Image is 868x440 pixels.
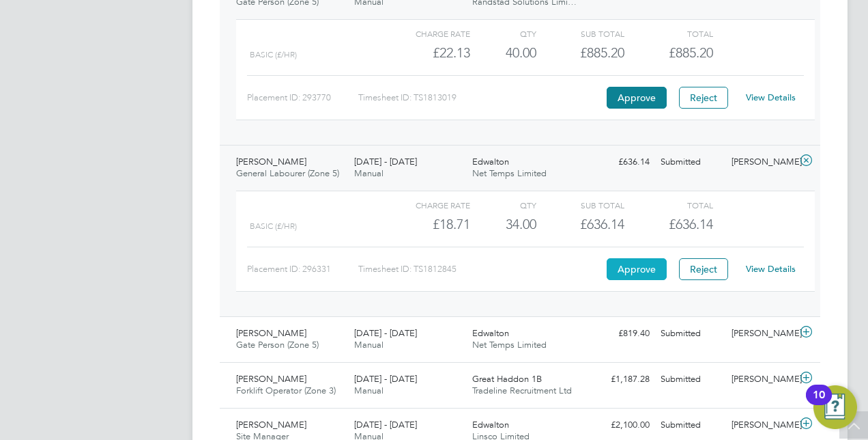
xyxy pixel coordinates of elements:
[584,151,655,174] div: £636.14
[236,373,306,385] span: [PERSON_NAME]
[536,42,624,64] div: £885.20
[472,167,547,179] span: Net Temps Limited
[250,50,297,59] span: Basic (£/HR)
[247,258,358,280] div: Placement ID: 296331
[470,42,536,64] div: 40.00
[382,213,470,236] div: £18.71
[607,87,667,109] button: Approve
[358,258,603,280] div: Timesheet ID: TS1812845
[624,25,712,42] div: Total
[472,373,542,385] span: Great Haddon 1B
[679,87,728,109] button: Reject
[584,322,655,345] div: £819.40
[236,156,306,167] span: [PERSON_NAME]
[607,258,667,280] button: Approve
[679,258,728,280] button: Reject
[536,197,624,213] div: Sub Total
[354,156,417,167] span: [DATE] - [DATE]
[354,373,417,385] span: [DATE] - [DATE]
[624,197,712,213] div: Total
[472,419,509,430] span: Edwalton
[472,156,509,167] span: Edwalton
[354,327,417,339] span: [DATE] - [DATE]
[354,167,384,179] span: Manual
[746,92,796,103] a: View Details
[813,395,825,413] div: 10
[472,339,547,350] span: Net Temps Limited
[472,385,572,396] span: Tradeline Recruitment Ltd
[354,339,384,350] span: Manual
[247,87,358,109] div: Placement ID: 293770
[382,197,470,213] div: Charge rate
[354,385,384,396] span: Manual
[236,385,336,396] span: Forklift Operator (Zone 3)
[655,151,726,174] div: Submitted
[584,368,655,391] div: £1,187.28
[472,327,509,339] span: Edwalton
[726,151,797,174] div: [PERSON_NAME]
[236,339,319,350] span: Gate Person (Zone 5)
[236,327,306,339] span: [PERSON_NAME]
[382,42,470,64] div: £22.13
[669,44,713,61] span: £885.20
[382,25,470,42] div: Charge rate
[655,322,726,345] div: Submitted
[746,263,796,275] a: View Details
[726,368,797,391] div: [PERSON_NAME]
[726,322,797,345] div: [PERSON_NAME]
[536,25,624,42] div: Sub Total
[536,213,624,236] div: £636.14
[470,213,536,236] div: 34.00
[236,419,306,430] span: [PERSON_NAME]
[669,216,713,232] span: £636.14
[250,221,297,231] span: Basic (£/HR)
[236,167,339,179] span: General Labourer (Zone 5)
[726,414,797,437] div: [PERSON_NAME]
[470,197,536,213] div: QTY
[470,25,536,42] div: QTY
[813,385,857,429] button: Open Resource Center, 10 new notifications
[358,87,603,109] div: Timesheet ID: TS1813019
[584,414,655,437] div: £2,100.00
[655,368,726,391] div: Submitted
[655,414,726,437] div: Submitted
[354,419,417,430] span: [DATE] - [DATE]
